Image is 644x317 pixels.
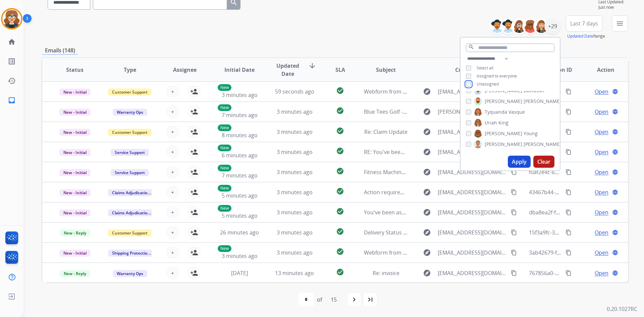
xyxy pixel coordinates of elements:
span: Service Support [111,149,149,156]
span: 3 minutes ago [277,209,313,216]
span: [EMAIL_ADDRESS][DOMAIN_NAME] [438,168,507,176]
span: New - Reply [60,229,90,236]
span: [EMAIL_ADDRESS][DOMAIN_NAME] [438,128,507,136]
mat-icon: language [612,250,618,256]
div: +29 [544,18,560,34]
span: 767856a0-6bd3-4fec-a177-10b43da0d23c [529,269,632,277]
button: Last 7 days [566,15,602,32]
span: Uriah [485,119,497,126]
mat-icon: person_add [190,88,198,96]
mat-icon: content_copy [566,270,572,276]
span: Shipping Protection [108,250,154,257]
mat-icon: person_add [190,208,198,216]
span: Delivery Status Notification (Failure) [364,229,454,236]
mat-icon: content_copy [511,169,517,175]
span: Just now [598,5,628,10]
span: Warranty Ops [113,109,147,116]
span: 3 minutes ago [277,168,313,176]
div: 15 [325,293,342,306]
span: Open [595,128,608,136]
mat-icon: explore [423,249,431,257]
button: + [166,226,179,239]
button: Updated Date [567,34,593,39]
span: 59 seconds ago [275,88,314,95]
span: Warranty Ops [113,270,147,277]
span: Re: Claim Update [364,128,408,136]
mat-icon: check_circle [336,147,344,155]
span: 3 minutes ago [277,108,313,115]
span: [EMAIL_ADDRESS][DOMAIN_NAME] [438,208,507,216]
span: Range [567,33,605,39]
span: [EMAIL_ADDRESS][DOMAIN_NAME] [438,269,507,277]
span: 3 minutes ago [222,252,258,260]
span: Young [524,130,538,137]
mat-icon: language [612,209,618,215]
mat-icon: content_copy [566,169,572,175]
span: 3 minutes ago [277,148,313,156]
span: King [498,119,508,126]
span: 3 minutes ago [277,128,313,136]
mat-icon: language [612,189,618,195]
span: New - Initial [59,89,91,96]
div: of [317,296,322,304]
span: [EMAIL_ADDRESS][DOMAIN_NAME] [438,249,507,257]
span: Open [595,168,608,176]
span: + [171,128,174,136]
mat-icon: content_copy [566,109,572,115]
mat-icon: content_copy [511,189,517,195]
mat-icon: history [8,77,16,85]
span: 8 minutes ago [222,131,258,139]
span: 5 minutes ago [222,212,258,219]
p: 0.20.1027RC [607,305,637,313]
span: New - Initial [59,149,91,156]
span: Claims Adjudication [108,209,154,216]
span: + [171,249,174,257]
span: 3 minutes ago [277,229,313,236]
p: Emails (148) [42,46,78,55]
span: + [171,269,174,277]
mat-icon: content_copy [566,250,572,256]
span: Customer Support [108,89,152,96]
span: Tyquanda [485,109,507,115]
span: + [171,108,174,116]
span: Subject [376,66,396,74]
span: New - Initial [59,169,91,176]
span: New - Initial [59,209,91,216]
span: 3 minutes ago [222,91,258,99]
span: + [171,168,174,176]
span: New - Initial [59,250,91,257]
p: New [218,84,231,91]
span: Initial Date [224,66,255,74]
span: Customer Support [108,229,152,236]
p: New [218,124,231,131]
p: New [218,104,231,111]
span: 7 minutes ago [222,111,258,119]
mat-icon: last_page [366,296,374,304]
span: Open [595,269,608,277]
mat-icon: person_add [190,188,198,196]
p: New [218,245,231,252]
span: + [171,208,174,216]
mat-icon: person_add [190,269,198,277]
mat-icon: content_copy [566,89,572,95]
span: 3ab42679-f541-43b7-86d3-3fda3533de4b [529,249,632,256]
button: + [166,125,179,139]
span: Open [595,88,608,96]
span: 7 minutes ago [222,172,258,179]
mat-icon: arrow_downward [308,62,316,70]
span: Assignee [173,66,197,74]
mat-icon: check_circle [336,268,344,276]
mat-icon: person_add [190,148,198,156]
mat-icon: menu [616,19,624,28]
span: [EMAIL_ADDRESS][DOMAIN_NAME] [438,148,507,156]
span: Re: invoice [373,269,399,277]
mat-icon: person_add [190,168,198,176]
span: Service Support [111,169,149,176]
mat-icon: content_copy [566,209,572,215]
mat-icon: explore [423,269,431,277]
button: + [166,105,179,118]
button: + [166,206,179,219]
mat-icon: content_copy [511,270,517,276]
span: New - Reply [60,270,90,277]
button: Apply [508,156,531,168]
